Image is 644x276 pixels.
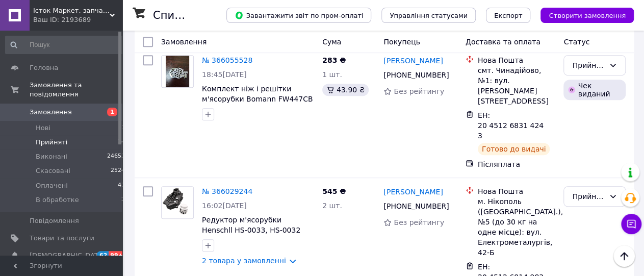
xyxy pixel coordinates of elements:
div: Ваш ID: 2193689 [33,15,122,24]
button: Експорт [486,8,531,23]
span: Створити замовлення [549,12,626,19]
a: [PERSON_NAME] [383,187,443,197]
button: Завантажити звіт по пром-оплаті [226,8,371,23]
button: Створити замовлення [540,8,634,23]
div: 43.90 ₴ [322,84,369,96]
span: Cума [322,38,341,46]
span: 283 ₴ [322,56,346,64]
div: смт. Чинадійово, №1: вул. [PERSON_NAME][STREET_ADDRESS] [478,65,556,106]
button: Чат з покупцем [621,214,641,234]
div: Післяплата [478,159,556,169]
div: м. Нікополь ([GEOGRAPHIC_DATA].), №5 (до 30 кг на одне місце): вул. Електрометалургів, 42-Б [478,196,556,258]
div: Прийнято [572,60,605,71]
span: Статус [563,38,589,46]
span: Експорт [494,12,523,19]
span: Управління статусами [390,12,468,19]
span: 2524 [111,166,125,175]
span: В обработке [36,195,79,205]
span: 16:02[DATE] [202,202,247,210]
span: Виконані [36,152,67,161]
span: 41 [118,181,125,190]
span: 1 [121,123,125,133]
span: Головна [30,63,58,72]
span: 545 ₴ [322,187,346,195]
a: Фото товару [161,55,194,88]
div: [PHONE_NUMBER] [381,68,449,82]
span: 1 шт. [322,70,342,79]
div: [PHONE_NUMBER] [381,199,449,213]
a: № 366055528 [202,56,252,64]
span: [DEMOGRAPHIC_DATA] [30,251,105,260]
span: Товари та послуги [30,234,94,243]
a: Редуктор м'ясорубки Henschll HS-0033, HS-0032 [202,216,300,234]
div: Нова Пошта [478,55,556,65]
img: Фото товару [166,56,190,87]
span: Оплачені [36,181,68,190]
span: Замовлення [30,108,72,117]
span: 99+ [109,251,125,260]
span: ЕН: 20 4512 6831 4243 [478,111,544,140]
h1: Список замовлень [153,9,256,21]
span: 2 шт. [322,202,342,210]
span: Завантажити звіт по пром-оплаті [235,11,363,20]
a: Створити замовлення [530,11,634,19]
span: Покупець [383,38,420,46]
span: 1 [107,108,117,116]
input: Пошук [5,36,126,54]
span: Нові [36,123,50,133]
div: Готово до видачі [478,143,550,155]
a: Фото товару [161,186,194,219]
span: 18:45[DATE] [202,70,247,79]
div: Чек виданий [563,80,626,100]
span: Істок Маркет. запчастини до побутової техніки. [33,6,110,15]
span: 62 [97,251,109,260]
span: 34 [118,138,125,147]
span: Замовлення [161,38,207,46]
span: Без рейтингу [394,218,444,227]
span: Повідомлення [30,216,79,225]
span: 24653 [107,152,125,161]
span: Прийняті [36,138,67,147]
div: Прийнято [572,191,605,202]
a: 2 товара у замовленні [202,257,286,265]
button: Управління статусами [381,8,476,23]
img: Фото товару [162,187,193,218]
a: [PERSON_NAME] [383,56,443,66]
span: Замовлення та повідомлення [30,81,122,99]
span: 2 [121,195,125,205]
span: Скасовані [36,166,70,175]
span: Доставка та оплата [466,38,540,46]
a: № 366029244 [202,187,252,195]
div: Нова Пошта [478,186,556,196]
span: Без рейтингу [394,87,444,95]
button: Наверх [613,245,635,267]
a: Комплект ніж і решітки м'ясорубки Bomann FW447CB [202,85,313,103]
